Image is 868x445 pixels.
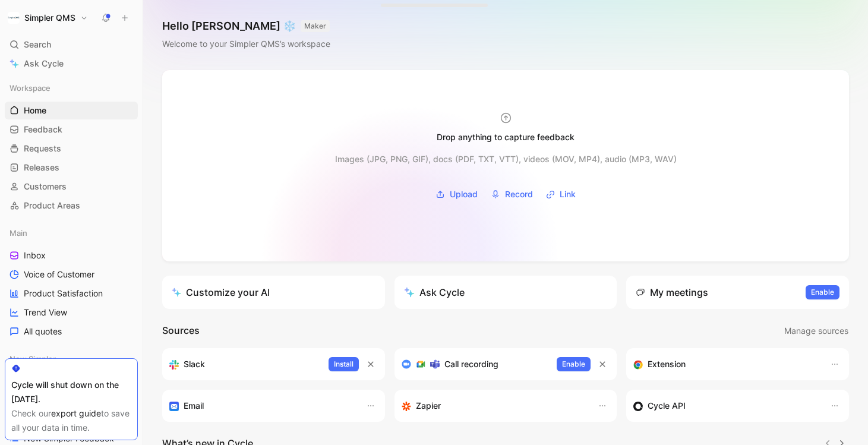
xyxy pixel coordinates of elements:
[5,350,138,368] div: New Simpler
[24,181,67,192] span: Customers
[636,285,708,299] div: My meetings
[184,399,204,413] h3: Email
[24,124,62,135] span: Feedback
[162,323,200,339] h2: Sources
[334,358,353,370] span: Install
[24,269,94,280] span: Voice of Customer
[416,399,441,413] h3: Zapier
[5,55,138,72] a: Ask Cycle
[5,121,138,138] a: Feedback
[633,357,818,371] div: Capture feedback from anywhere on the web
[394,276,617,309] button: Ask Cycle
[633,399,818,413] div: Sync customers & send feedback from custom sources. Get inspired by our favorite use case
[51,408,101,418] a: export guide
[5,266,138,283] a: Voice of Customer
[11,406,131,435] div: Check our to save all your data in time.
[301,20,330,32] button: MAKER
[450,187,478,201] span: Upload
[24,162,59,173] span: Releases
[5,140,138,157] a: Requests
[444,357,498,371] h3: Call recording
[5,159,138,176] a: Releases
[172,285,270,299] div: Customize your AI
[329,357,359,371] button: Install
[5,102,138,119] a: Home
[24,326,62,337] span: All quotes
[24,12,75,23] h1: Simpler QMS
[5,79,138,97] div: Workspace
[10,82,50,94] span: Workspace
[5,197,138,214] a: Product Areas
[162,276,385,309] a: Customize your AI
[648,357,686,371] h3: Extension
[5,224,138,340] div: MainInboxVoice of CustomerProduct SatisfactionTrend ViewAll quotes
[5,247,138,264] a: Inbox
[402,399,586,413] div: Capture feedback from thousands of sources with Zapier (survey results, recordings, sheets, etc).
[24,105,46,116] span: Home
[557,357,591,371] button: Enable
[542,185,580,203] button: Link
[5,36,138,53] div: Search
[169,399,354,413] div: Forward emails to your feedback inbox
[24,56,64,71] span: Ask Cycle
[431,185,482,203] button: Upload
[437,130,575,144] div: Drop anything to capture feedback
[24,143,61,154] span: Requests
[162,19,330,33] h1: Hello [PERSON_NAME] ❄️
[8,12,20,24] img: Simpler QMS
[784,324,848,338] span: Manage sources
[5,224,138,242] div: Main
[648,399,686,413] h3: Cycle API
[24,37,51,52] span: Search
[10,353,56,365] span: New Simpler
[806,285,839,299] button: Enable
[5,304,138,321] a: Trend View
[505,187,533,201] span: Record
[335,152,677,166] div: Images (JPG, PNG, GIF), docs (PDF, TXT, VTT), videos (MOV, MP4), audio (MP3, WAV)
[24,288,103,299] span: Product Satisfaction
[24,200,80,212] span: Product Areas
[11,378,131,406] div: Cycle will shut down on the [DATE].
[402,357,548,371] div: Record & transcribe meetings from Zoom, Meet & Teams.
[10,227,27,239] span: Main
[184,357,205,371] h3: Slack
[5,178,138,195] a: Customers
[560,187,576,201] span: Link
[24,307,67,318] span: Trend View
[562,358,585,370] span: Enable
[487,185,537,203] button: Record
[24,250,46,261] span: Inbox
[404,285,465,299] div: Ask Cycle
[5,10,91,26] button: Simpler QMSSimpler QMS
[811,286,834,298] span: Enable
[784,323,849,339] button: Manage sources
[5,323,138,340] a: All quotes
[162,37,330,51] div: Welcome to your Simpler QMS’s workspace
[169,357,319,371] div: Sync your customers, send feedback and get updates in Slack
[5,285,138,302] a: Product Satisfaction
